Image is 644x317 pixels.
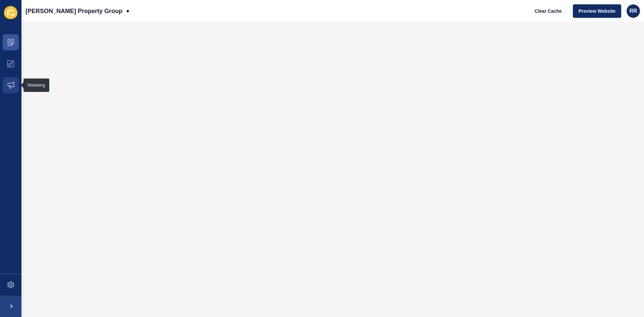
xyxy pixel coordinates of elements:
[529,4,568,18] button: Clear Cache
[535,8,562,14] span: Clear Cache
[28,83,45,88] div: Marketing
[629,8,637,14] span: RR
[579,8,615,14] span: Preview Website
[25,3,122,19] p: [PERSON_NAME] Property Group
[573,4,621,18] button: Preview Website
